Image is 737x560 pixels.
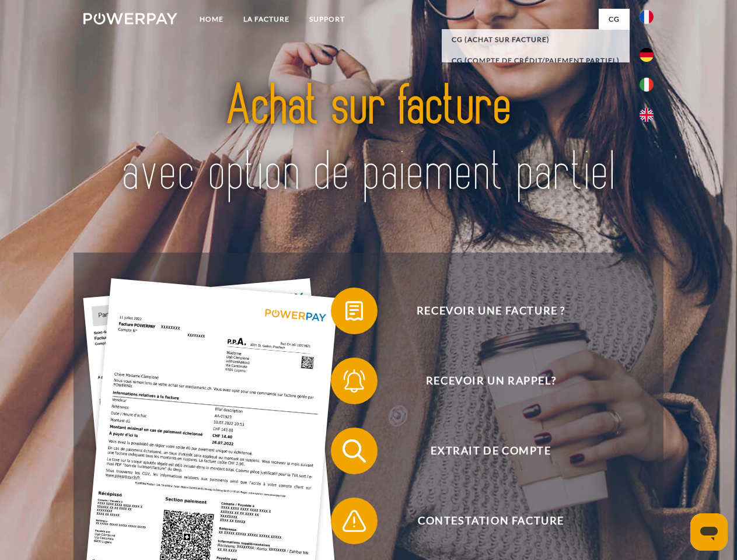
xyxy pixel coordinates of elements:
[331,428,634,474] button: Extrait de compte
[340,366,369,395] img: qb_bell.svg
[233,9,299,30] a: LA FACTURE
[340,296,369,325] img: qb_bill.svg
[348,358,634,404] span: Recevoir un rappel?
[340,506,369,535] img: qb_warning.svg
[348,498,634,544] span: Contestation Facture
[190,9,233,30] a: Home
[442,29,630,50] a: CG (achat sur facture)
[299,9,355,30] a: Support
[599,9,630,30] a: CG
[442,50,630,71] a: CG (Compte de crédit/paiement partiel)
[340,436,369,466] img: qb_search.svg
[348,288,634,334] span: Recevoir une facture ?
[331,498,634,544] button: Contestation Facture
[348,428,634,474] span: Extrait de compte
[83,13,177,24] img: logo-powerpay-white.svg
[690,513,728,551] iframe: Bouton de lancement de la fenêtre de messagerie
[640,48,654,62] img: de
[640,108,654,122] img: en
[331,358,634,404] button: Recevoir un rappel?
[331,288,634,334] button: Recevoir une facture ?
[111,56,626,223] img: title-powerpay_fr.svg
[640,10,654,24] img: fr
[640,78,654,92] img: it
